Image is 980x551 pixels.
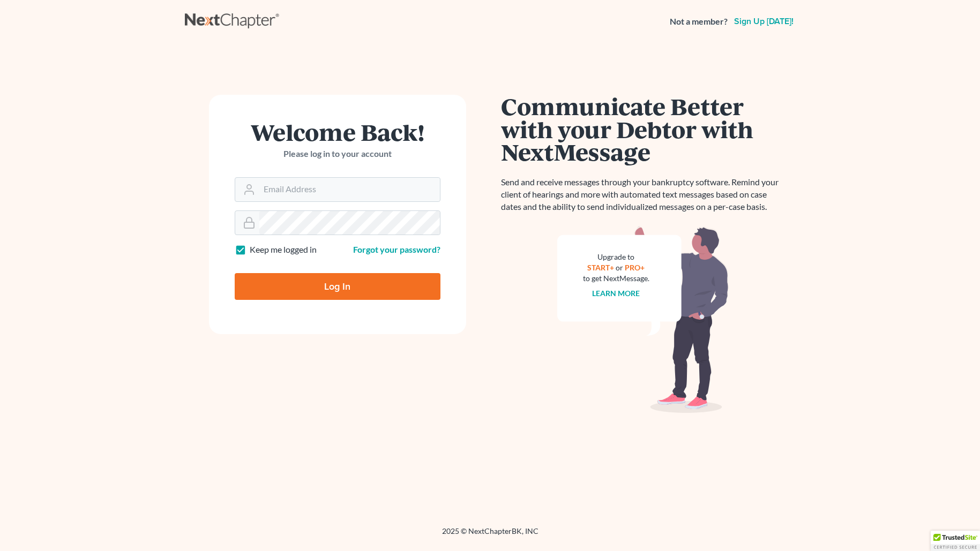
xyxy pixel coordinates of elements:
[235,148,440,160] p: Please log in to your account
[353,244,440,254] a: Forgot your password?
[931,531,980,551] div: TrustedSite Certified
[557,226,729,413] img: nextmessage_bg-59042aed3d76b12b5cd301f8e5b87938c9018125f34e5fa2b7a6b67550977c72.svg
[587,263,614,272] a: START+
[250,244,317,256] label: Keep me logged in
[732,17,796,26] a: Sign up [DATE]!
[501,176,785,213] p: Send and receive messages through your bankruptcy software. Remind your client of hearings and mo...
[235,273,440,300] input: Log In
[583,273,649,284] div: to get NextMessage.
[259,178,440,201] input: Email Address
[670,16,728,28] strong: Not a member?
[625,263,645,272] a: PRO+
[583,252,649,262] div: Upgrade to
[185,526,796,545] div: 2025 © NextChapterBK, INC
[235,120,440,144] h1: Welcome Back!
[501,95,785,163] h1: Communicate Better with your Debtor with NextMessage
[616,263,623,272] span: or
[592,289,640,298] a: Learn more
